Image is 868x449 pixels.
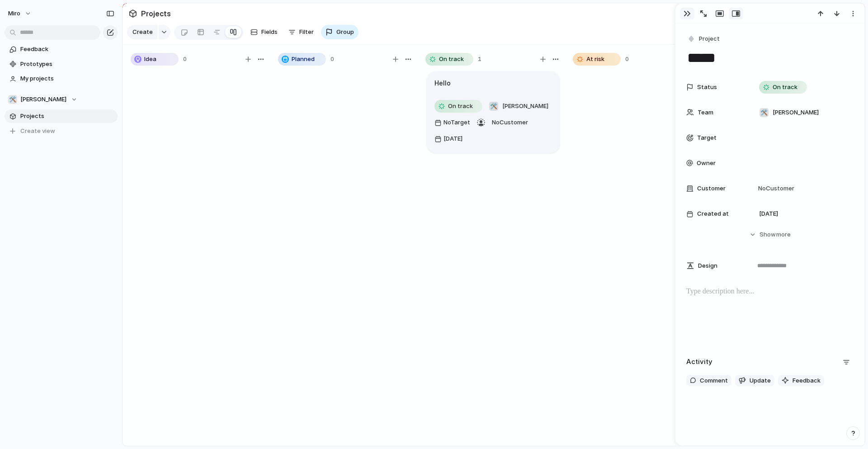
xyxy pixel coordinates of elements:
[4,6,36,21] button: miro
[793,376,821,385] span: Feedback
[698,108,713,117] span: Team
[697,209,729,218] span: Created at
[183,55,187,64] span: 0
[20,60,114,69] span: Prototypes
[686,227,854,243] button: Showmore
[5,57,118,71] a: Prototypes
[448,102,473,111] span: On track
[443,118,470,127] span: No Target
[443,134,462,143] span: [DATE]
[686,375,731,387] button: Comment
[685,33,722,46] button: Project
[285,25,317,39] button: Filter
[330,55,334,64] span: 0
[292,55,315,64] span: Planned
[321,25,359,39] button: Group
[20,95,66,104] span: [PERSON_NAME]
[697,184,726,193] span: Customer
[489,102,498,111] div: 🛠️
[132,28,153,37] span: Create
[699,34,720,43] span: Project
[432,99,485,113] button: On track
[750,376,771,385] span: Update
[427,71,560,153] div: HelloOn track🛠️[PERSON_NAME]NoTargetNoCustomer[DATE]
[686,357,712,367] h2: Activity
[20,127,55,136] span: Create view
[759,230,776,239] span: Show
[697,159,716,168] span: Owner
[759,209,778,218] span: [DATE]
[586,55,604,64] span: At risk
[492,118,528,126] span: No Customer
[434,78,451,88] h1: Hello
[625,55,629,64] span: 0
[439,55,464,64] span: On track
[5,93,118,106] button: 🛠️[PERSON_NAME]
[755,184,794,193] span: No Customer
[486,99,551,113] button: 🛠️[PERSON_NAME]
[700,376,728,385] span: Comment
[759,108,769,117] div: 🛠️
[8,95,17,104] div: 🛠️
[735,375,774,387] button: Update
[773,83,797,92] span: On track
[127,25,157,39] button: Create
[247,25,281,39] button: Fields
[20,112,114,121] span: Projects
[778,375,824,387] button: Feedback
[5,109,118,123] a: Projects
[698,261,717,270] span: Design
[697,133,717,142] span: Target
[478,55,481,64] span: 1
[490,115,530,130] button: NoCustomer
[139,5,173,22] span: Projects
[336,28,354,37] span: Group
[299,28,314,37] span: Filter
[502,102,548,111] span: [PERSON_NAME]
[697,83,717,92] span: Status
[5,43,118,56] a: Feedback
[776,230,791,239] span: more
[773,108,819,117] span: [PERSON_NAME]
[144,55,156,64] span: Idea
[8,9,20,18] span: miro
[5,72,118,85] a: My projects
[432,132,465,146] button: [DATE]
[5,124,118,138] button: Create view
[432,115,472,130] button: NoTarget
[20,74,114,83] span: My projects
[20,45,114,54] span: Feedback
[261,28,278,37] span: Fields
